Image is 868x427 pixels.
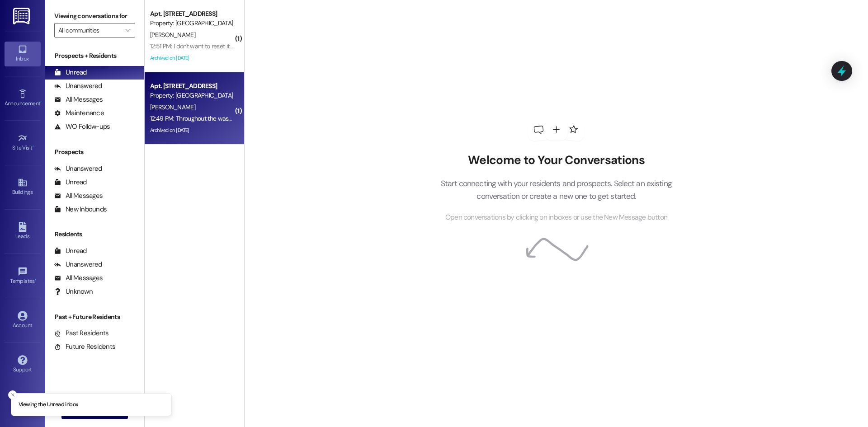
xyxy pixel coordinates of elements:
[54,205,107,214] div: New Inbounds
[149,125,235,136] div: Archived on [DATE]
[8,390,17,399] button: Close toast
[54,191,103,201] div: All Messages
[45,51,144,61] div: Prospects + Residents
[5,264,41,288] a: Templates •
[5,219,41,244] a: Leads
[5,42,41,66] a: Inbox
[150,42,642,50] div: 12:51 PM: I don't want to reset it until my funds come in and that won't be until next week. It'l...
[150,81,234,91] div: Apt. [STREET_ADDRESS]
[150,19,234,28] div: Property: [GEOGRAPHIC_DATA]
[45,312,144,322] div: Past + Future Residents
[54,68,87,77] div: Unread
[54,328,109,338] div: Past Residents
[54,260,102,269] div: Unanswered
[54,342,115,352] div: Future Residents
[54,246,87,256] div: Unread
[445,212,667,223] span: Open conversations by clicking on inboxes or use the New Message button
[54,81,102,91] div: Unanswered
[5,175,41,199] a: Buildings
[5,352,41,377] a: Support
[54,178,87,187] div: Unread
[5,308,41,333] a: Account
[150,9,234,19] div: Apt. [STREET_ADDRESS]
[427,153,685,168] h2: Welcome to Your Conversations
[54,95,103,104] div: All Messages
[150,31,195,39] span: [PERSON_NAME]
[150,91,234,100] div: Property: [GEOGRAPHIC_DATA]
[35,277,36,283] span: •
[54,273,103,283] div: All Messages
[45,230,144,239] div: Residents
[54,122,110,131] div: WO Follow-ups
[149,52,235,64] div: Archived on [DATE]
[13,8,32,24] img: ResiDesk Logo
[33,143,34,150] span: •
[54,164,102,174] div: Unanswered
[19,401,78,409] p: Viewing the Unread inbox
[58,23,121,38] input: All communities
[54,9,135,23] label: Viewing conversations for
[427,177,685,203] p: Start connecting with your residents and prospects. Select an existing conversation or create a n...
[150,114,358,122] div: 12:49 PM: Throughout the wash cycle, it's actually loudest during the wash cycle
[5,131,41,155] a: Site Visit •
[45,147,144,157] div: Prospects
[54,108,104,118] div: Maintenance
[54,287,93,296] div: Unknown
[150,103,195,111] span: [PERSON_NAME]
[125,27,130,34] i: 
[40,99,42,105] span: •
